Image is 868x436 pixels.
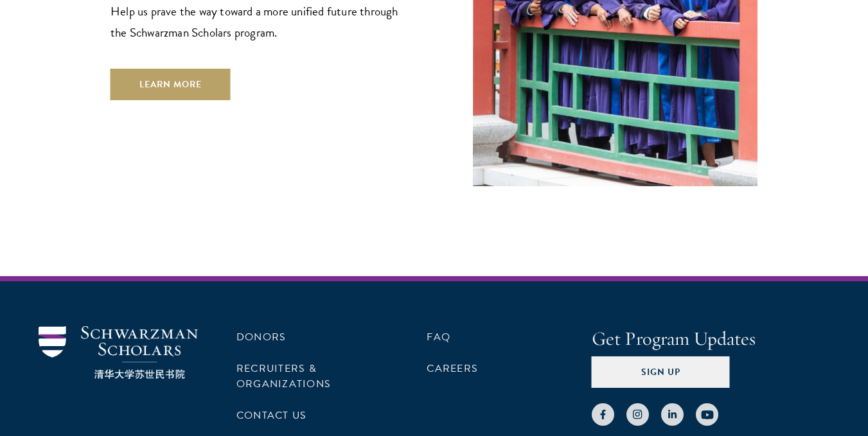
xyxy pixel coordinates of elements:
[236,408,306,423] a: Contact Us
[236,329,286,345] a: Donors
[236,361,331,392] a: Recruiters & Organizations
[592,326,829,352] h4: Get Program Updates
[427,361,478,376] a: Careers
[427,329,450,345] a: FAQ
[111,69,231,100] a: Learn More
[592,356,730,387] button: Sign Up
[39,326,198,379] img: Schwarzman Scholars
